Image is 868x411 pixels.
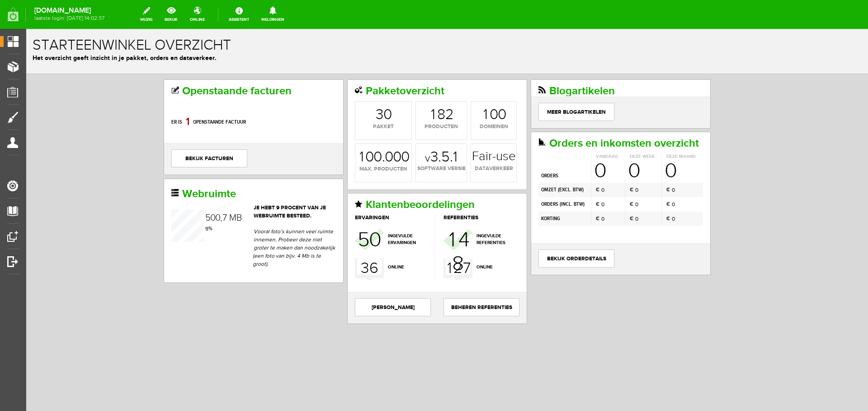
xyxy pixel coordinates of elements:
h3: ervaringen [329,186,409,192]
div: 0 [375,121,383,136]
a: Beheren Referenties [417,269,493,287]
div: 1 [421,230,425,249]
h2: Webruimte [145,159,310,171]
span: 0 [575,171,578,180]
div: 0 [189,185,194,194]
span: max. producten [329,136,385,144]
span: laatste login: [DATE] 14:02:37 [34,16,104,21]
div: 0 [184,185,189,194]
div: 8 [411,79,419,93]
b: excl. BTW [533,157,556,164]
h2: Pakketoverzicht [329,56,493,68]
span: online [450,235,492,242]
a: Meer blogartikelen [512,74,588,92]
span: software versie [390,136,440,144]
span: 0 [602,132,613,152]
span: 0 [575,157,578,165]
span: 0 [568,132,580,152]
a: online [184,5,210,24]
span: 0 [575,186,578,194]
td: omzet ( ) [512,154,565,168]
span: 0 [609,171,612,180]
a: bekijk facturen [145,120,221,139]
span: 0 [646,157,649,165]
span: dataverkeer [445,136,490,144]
td: orders [512,131,565,154]
a: [PERSON_NAME] [329,269,405,287]
a: bekijk orderdetails [512,221,588,239]
div: 0 [339,121,348,136]
div: 8 [426,224,438,246]
span: ingevulde ervaringen [362,204,403,217]
th: Vandaag [565,125,599,131]
span: % [179,196,186,203]
p: Vooral foto’s kunnen veel ruimte innemen. Probeer deze niet groter te maken dan noodzakelijk (een... [226,199,310,239]
div: 7 [437,230,444,249]
div: 2 [427,230,436,249]
span: . [356,120,359,137]
div: 0 [343,200,355,222]
span: domeinen [445,94,490,102]
h2: Klantenbeoordelingen [329,170,493,182]
span: pakket [329,94,385,102]
div: 2 [419,79,428,93]
p: Er is openstaande factuur [145,85,310,102]
th: Deze maand [635,125,677,131]
span: producten [390,94,440,102]
div: 0 [359,121,367,136]
th: Deze week [599,125,635,131]
div: 1 [333,121,338,136]
div: 0 [367,121,375,136]
div: 5 [179,185,184,194]
div: 5 [331,200,344,222]
td: korting [512,183,565,197]
a: wijzig [135,5,158,24]
b: incl. BTW [535,172,557,179]
div: 6 [343,230,352,249]
td: orders ( ) [512,168,565,183]
div: 1 [405,79,409,93]
a: bekijk [159,5,183,24]
div: 3 [335,230,343,249]
strong: 3.5.1 [399,121,431,136]
span: , [194,184,196,195]
h2: Openstaande facturen [145,56,310,68]
span: 0 [609,186,612,194]
div: 9 [179,196,182,204]
p: Het overzicht geeft inzicht in je pakket, orders en dataverkeer. [6,24,835,34]
h2: Orders en inkomsten overzicht [512,109,677,120]
a: Assistent [223,5,255,24]
div: 4 [432,200,443,222]
div: 0 [347,121,356,136]
h3: referenties [417,186,492,192]
span: 0 [609,157,612,165]
h1: Starteenwinkel overzicht [6,9,835,24]
span: ingevulde referenties [450,204,492,217]
span: online [362,235,403,242]
a: Meldingen [256,5,290,24]
div: 1 [423,200,429,222]
span: 0 [646,171,649,180]
span: MB [203,184,216,194]
div: 1 [457,79,462,93]
div: 0 [357,79,366,93]
strong: [DOMAIN_NAME] [34,8,104,13]
span: 0 [646,186,649,194]
strong: Fair-use [446,121,490,134]
div: 7 [196,185,201,194]
div: 3 [349,79,357,93]
div: 0 [472,79,480,93]
header: Je hebt 9 procent van je webruimte besteed. [145,175,310,191]
span: 0 [638,132,650,152]
div: 1 [160,85,163,101]
h2: Blogartikelen [512,56,677,68]
span: v [399,123,404,136]
div: 0 [463,79,472,93]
